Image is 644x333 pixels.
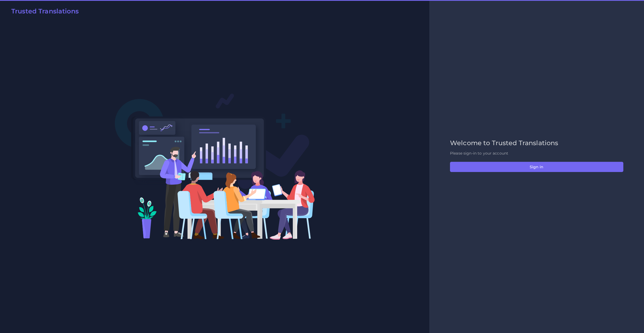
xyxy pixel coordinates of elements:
[450,162,623,172] button: Sign in
[11,8,79,15] h2: Trusted Translations
[8,8,79,17] a: Trusted Translations
[450,139,623,147] h2: Welcome to Trusted Translations
[115,93,315,240] img: Login V2
[450,151,623,156] p: Please sign-in to your account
